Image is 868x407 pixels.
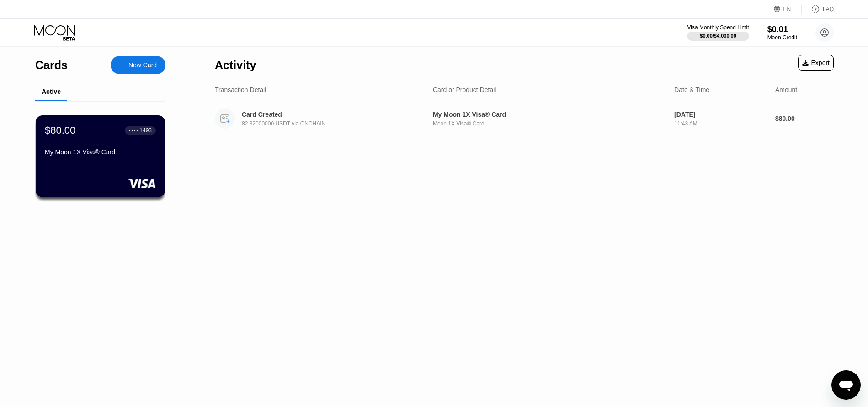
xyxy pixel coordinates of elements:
div: Visa Monthly Spend Limit$0.00/$4,000.00 [687,24,749,41]
div: $0.01 [767,25,797,34]
div: 11:43 AM [674,120,768,127]
div: Card or Product Detail [433,86,496,93]
div: $80.00● ● ● ●1493My Moon 1X Visa® Card [36,115,165,197]
div: Card Created [242,111,418,118]
div: [DATE] [674,111,768,118]
div: New Card [128,61,157,69]
div: EN [774,5,802,14]
div: EN [783,6,791,12]
div: Moon 1X Visa® Card [433,120,667,127]
div: Date & Time [674,86,709,93]
div: 1493 [139,127,152,134]
div: Active [42,88,61,95]
div: ● ● ● ● [129,129,138,132]
div: New Card [111,56,165,74]
div: FAQ [802,5,834,14]
iframe: Button to launch messaging window, conversation in progress [831,370,861,400]
div: Card Created82.32000000 USDT via ONCHAINMy Moon 1X Visa® CardMoon 1X Visa® Card[DATE]11:43 AM$80.00 [215,101,834,136]
div: Transaction Detail [215,86,266,93]
div: Activity [215,59,256,72]
div: $80.00 [775,115,834,122]
div: Export [802,59,830,66]
div: Cards [35,59,68,72]
div: FAQ [823,6,834,12]
div: 82.32000000 USDT via ONCHAIN [242,120,431,127]
div: Moon Credit [767,34,797,41]
div: My Moon 1X Visa® Card [433,111,667,118]
div: Visa Monthly Spend Limit [687,24,749,31]
div: Amount [775,86,797,93]
div: My Moon 1X Visa® Card [45,148,156,156]
div: Export [798,55,834,71]
div: $0.01Moon Credit [767,25,797,41]
div: $80.00 [45,125,75,136]
div: $0.00 / $4,000.00 [700,33,736,38]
